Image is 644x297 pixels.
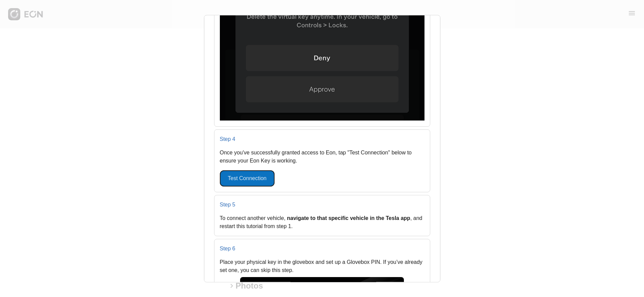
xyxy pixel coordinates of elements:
span: To connect another vehicle, [220,215,287,221]
p: Step 4 [220,135,424,143]
p: Step 6 [220,245,424,253]
p: Once you've successfully granted access to Eon, tap "Test Connection" below to ensure your Eon Ke... [220,149,424,165]
p: Step 5 [220,201,424,209]
span: navigate to that specific vehicle in the Tesla app [287,215,410,221]
button: Test Connection [220,170,275,187]
span: Place your physical key in the glovebox and set up a Glovebox PIN. If you’ve already set one, you... [220,259,422,273]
